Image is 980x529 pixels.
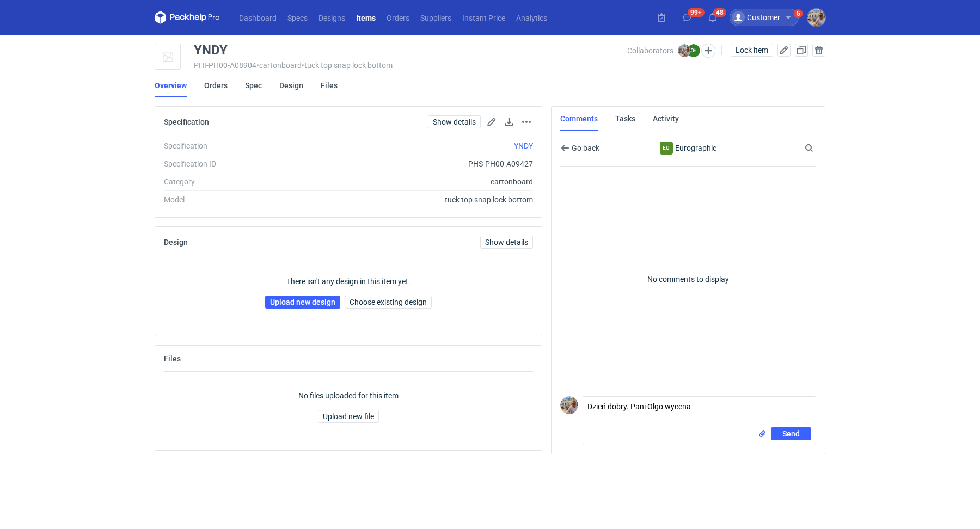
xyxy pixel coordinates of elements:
a: Dashboard [234,11,282,24]
button: Go back [560,142,600,155]
a: Designs [313,11,351,24]
p: There isn't any design in this item yet. [286,276,411,287]
div: cartonboard [311,176,533,187]
div: YNDY [194,44,228,57]
a: Spec [245,73,262,97]
a: Comments [560,107,598,131]
a: Overview [155,73,187,97]
p: No files uploaded for this item [298,390,399,401]
a: Orders [204,73,228,97]
button: Duplicate Item [795,44,808,57]
a: Upload new design [265,296,340,309]
button: 48 [704,9,721,26]
a: Analytics [511,11,553,24]
button: Upload new file [318,410,379,423]
figcaption: OŁ [687,44,700,57]
img: Michał Palasek [560,396,578,414]
div: Specification ID [164,158,311,169]
h2: Specification [164,118,209,126]
button: Choose existing design [345,296,432,309]
div: Eurographic [635,142,742,155]
button: Download specification [503,115,516,128]
div: Eurographic [660,142,673,155]
button: Customer5 [730,9,807,26]
h2: Files [164,354,181,363]
span: Lock item [736,46,768,54]
button: Actions [520,115,533,128]
span: • cartonboard [256,61,302,70]
span: Send [782,430,800,438]
div: tuck top snap lock bottom [311,194,533,205]
textarea: Dzień dobry. Pani Olgo wycena [583,397,816,427]
a: Show details [480,236,533,249]
div: Specification [164,140,311,151]
div: Model [164,194,311,205]
a: Tasks [615,107,635,131]
button: Lock item [731,44,773,57]
button: Send [771,427,811,440]
a: Suppliers [415,11,457,24]
a: Orders [381,11,415,24]
button: Edit collaborators [701,44,715,58]
div: Customer [732,11,780,24]
a: YNDY [514,142,533,150]
button: Edit item [777,44,791,57]
button: Delete item [812,44,825,57]
div: PHS-PH00-A09427 [311,158,533,169]
img: Michał Palasek [807,9,825,27]
input: Search [803,142,837,155]
span: Collaborators [627,46,673,55]
a: Instant Price [457,11,511,24]
svg: Packhelp Pro [155,11,220,24]
a: Specs [282,11,313,24]
a: Show details [428,115,481,128]
button: 99+ [678,9,696,26]
img: Michał Palasek [678,44,691,57]
a: Items [351,11,381,24]
button: Edit spec [485,115,498,128]
span: Go back [569,144,599,152]
p: No comments to display [560,167,816,392]
span: Upload new file [323,413,374,420]
div: PHI-PH00-A08904 [194,61,627,70]
span: Choose existing design [350,298,427,306]
a: Activity [653,107,679,131]
figcaption: Eu [660,142,673,155]
div: Category [164,176,311,187]
div: 5 [797,10,800,17]
span: • tuck top snap lock bottom [302,61,393,70]
h2: Design [164,238,188,247]
a: Files [321,73,338,97]
a: Design [279,73,303,97]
